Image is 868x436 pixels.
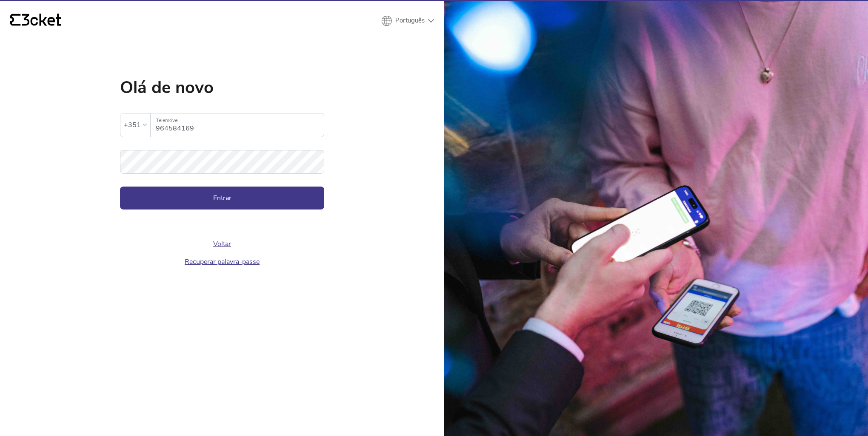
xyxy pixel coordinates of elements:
button: Entrar [120,187,324,210]
h1: Olá de novo [120,79,324,96]
a: {' '} [10,14,61,28]
label: Telemóvel [151,113,324,127]
g: {' '} [10,14,20,26]
div: +351 [124,119,141,131]
label: Palavra-passe [120,150,324,164]
a: Voltar [213,239,231,249]
a: Recuperar palavra-passe [185,257,260,266]
input: Telemóvel [156,113,324,137]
